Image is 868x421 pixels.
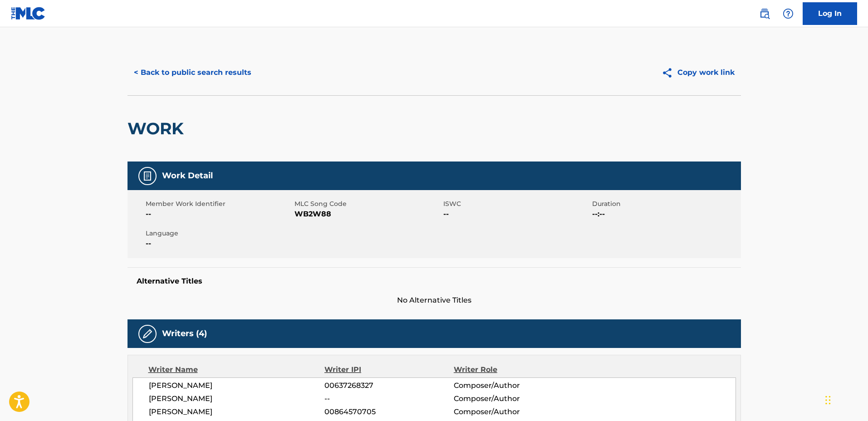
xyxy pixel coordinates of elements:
[324,393,453,404] span: --
[324,364,454,375] div: Writer IPI
[162,328,207,339] h5: Writers (4)
[759,8,770,19] img: search
[148,364,325,375] div: Writer Name
[294,199,441,209] span: MLC Song Code
[149,406,325,417] span: [PERSON_NAME]
[294,209,441,220] span: WB2W88
[149,380,325,391] span: [PERSON_NAME]
[454,364,571,375] div: Writer Role
[128,295,741,306] span: No Alternative Titles
[592,199,739,209] span: Duration
[324,406,453,417] span: 00864570705
[142,171,153,181] img: Work Detail
[803,2,857,25] a: Log In
[146,238,292,249] span: --
[454,406,571,417] span: Composer/Author
[454,393,571,404] span: Composer/Author
[592,209,739,220] span: --:--
[783,8,794,19] img: help
[443,199,590,209] span: ISWC
[825,387,831,414] div: Drag
[755,5,774,23] a: Public Search
[146,209,292,220] span: --
[128,61,258,84] button: < Back to public search results
[128,118,188,139] h2: WORK
[149,393,325,404] span: [PERSON_NAME]
[454,380,571,391] span: Composer/Author
[662,67,677,78] img: Copy work link
[146,229,292,238] span: Language
[142,328,153,339] img: Writers
[162,171,213,181] h5: Work Detail
[324,380,453,391] span: 00637268327
[655,61,741,84] button: Copy work link
[146,199,292,209] span: Member Work Identifier
[443,209,590,220] span: --
[11,7,46,20] img: MLC Logo
[779,5,797,23] div: Help
[823,377,868,421] iframe: Chat Widget
[137,277,732,286] h5: Alternative Titles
